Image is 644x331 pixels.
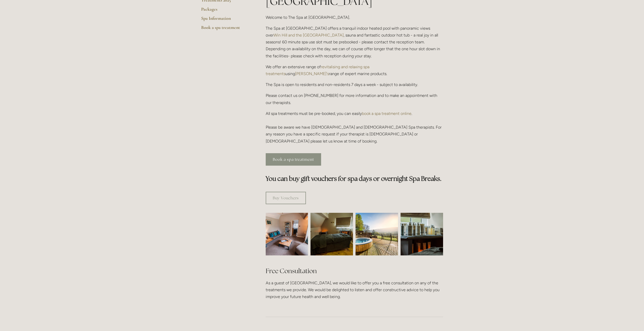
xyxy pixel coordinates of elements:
img: Body creams in the spa room, Losehill House Hotel and Spa [390,213,454,255]
a: Spa Information [201,15,250,25]
p: We offer an extensive range of using range of expert marine products. [266,63,443,77]
a: book a spa treatment online [362,111,411,116]
p: All spa treatments must be pre-booked, you can easily . Please be aware we have [DEMOGRAPHIC_DATA... [266,110,443,145]
a: [PERSON_NAME]'s [295,71,329,76]
a: Packages [201,6,250,15]
p: The Spa is open to residents and non-residents 7 days a week - subject to availability. [266,81,443,88]
a: Book a spa treatment [201,25,250,34]
strong: You can buy gift vouchers for spa days or overnight Spa Breaks. [266,175,442,183]
p: Welcome to The Spa at [GEOGRAPHIC_DATA]. [266,14,443,21]
p: The Spa at [GEOGRAPHIC_DATA] offers a tranquil indoor heated pool with panoramic views over , sau... [266,25,443,59]
a: Book a spa treatment [266,153,321,166]
img: Spa room, Losehill House Hotel and Spa [300,213,364,255]
img: Outdoor jacuzzi with a view of the Peak District, Losehill House Hotel and Spa [356,213,398,255]
p: As a guest of [GEOGRAPHIC_DATA], we would like to offer you a free consultation on any of the tre... [266,280,443,300]
a: Win Hill and the [GEOGRAPHIC_DATA] [274,33,344,38]
h2: Free Consultation [266,267,443,275]
p: Please contact us on [PHONE_NUMBER] for more information and to make an appointment with our ther... [266,92,443,106]
img: Waiting room, spa room, Losehill House Hotel and Spa [255,213,319,255]
a: Buy Vouchers [266,192,306,204]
